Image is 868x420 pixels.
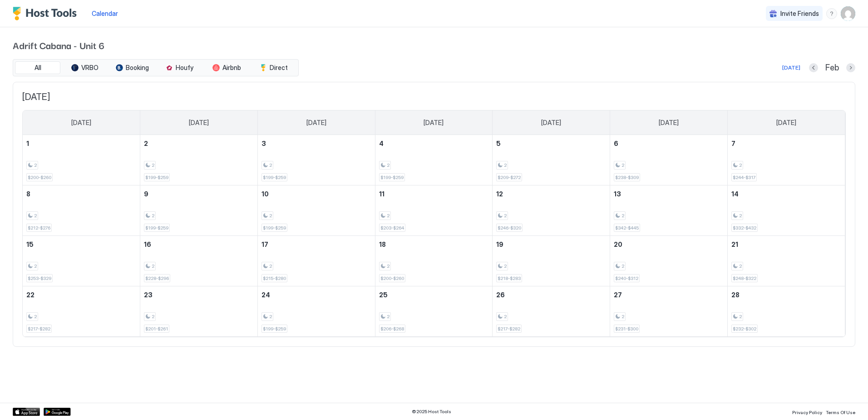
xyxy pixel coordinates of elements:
[380,275,404,281] span: $200-$260
[493,236,610,286] td: February 19, 2026
[767,110,805,135] a: Saturday
[621,213,624,219] span: 2
[263,225,286,231] span: $199-$259
[614,190,621,198] span: 13
[34,162,37,168] span: 2
[375,185,493,202] a: February 11, 2026
[504,162,507,168] span: 2
[614,140,618,147] span: 6
[493,286,610,337] td: February 26, 2026
[792,410,822,415] span: Privacy Policy
[615,175,639,180] span: $238-$309
[826,8,837,19] div: menu
[26,291,35,299] span: 22
[13,59,299,76] div: tab-group
[733,326,756,332] span: $232-$302
[493,185,610,236] td: February 12, 2026
[269,314,272,320] span: 2
[379,190,385,198] span: 11
[728,236,845,253] a: February 21, 2026
[610,135,728,185] td: February 6, 2026
[157,61,202,74] button: Houfy
[825,63,839,73] span: Feb
[23,135,140,152] a: February 1, 2026
[140,135,258,185] td: February 2, 2026
[23,185,140,202] a: February 8, 2026
[28,275,51,281] span: $253-$329
[62,110,100,135] a: Sunday
[258,185,375,202] a: February 10, 2026
[306,119,326,127] span: [DATE]
[379,140,384,147] span: 4
[379,240,386,248] span: 18
[140,236,258,286] td: February 16, 2026
[145,326,168,332] span: $201-$261
[610,236,728,286] td: February 20, 2026
[412,409,451,415] span: © 2025 Host Tools
[733,225,756,231] span: $332-$432
[610,286,727,303] a: February 27, 2026
[258,286,375,303] a: February 24, 2026
[498,326,520,332] span: $217-$282
[610,286,728,337] td: February 27, 2026
[615,326,638,332] span: $231-$300
[34,314,37,320] span: 2
[846,63,855,72] button: Next month
[263,275,286,281] span: $215-$280
[261,140,266,147] span: 3
[610,185,728,236] td: February 13, 2026
[23,286,140,337] td: February 22, 2026
[23,286,140,303] a: February 22, 2026
[375,135,493,185] td: February 4, 2026
[493,236,610,253] a: February 19, 2026
[621,162,624,168] span: 2
[257,135,375,185] td: February 3, 2026
[375,236,493,253] a: February 18, 2026
[145,275,169,281] span: $228-$296
[263,326,286,332] span: $199-$259
[621,314,624,320] span: 2
[496,240,503,248] span: 19
[144,140,148,147] span: 2
[650,110,688,135] a: Friday
[140,185,257,202] a: February 9, 2026
[387,213,390,219] span: 2
[496,291,505,299] span: 26
[204,61,249,74] button: Airbnb
[614,291,622,299] span: 27
[387,162,390,168] span: 2
[621,263,624,269] span: 2
[23,236,140,286] td: February 15, 2026
[498,275,521,281] span: $218-$283
[261,240,268,248] span: 17
[13,408,40,416] a: App Store
[23,135,140,185] td: February 1, 2026
[269,162,272,168] span: 2
[610,185,727,202] a: February 13, 2026
[257,236,375,286] td: February 17, 2026
[35,64,41,72] span: All
[13,7,81,20] div: Host Tools Logo
[414,110,453,135] a: Wednesday
[504,263,507,269] span: 2
[44,408,71,416] a: Google Play Store
[375,185,493,236] td: February 11, 2026
[22,91,846,103] span: [DATE]
[152,314,154,320] span: 2
[826,410,855,415] span: Terms Of Use
[781,62,802,73] button: [DATE]
[270,64,288,72] span: Direct
[34,213,37,219] span: 2
[792,407,822,416] a: Privacy Policy
[739,213,742,219] span: 2
[727,185,845,236] td: February 14, 2026
[610,135,727,152] a: February 6, 2026
[261,291,270,299] span: 24
[424,119,444,127] span: [DATE]
[739,314,742,320] span: 2
[297,110,335,135] a: Tuesday
[180,110,218,135] a: Monday
[144,190,148,198] span: 9
[610,236,727,253] a: February 20, 2026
